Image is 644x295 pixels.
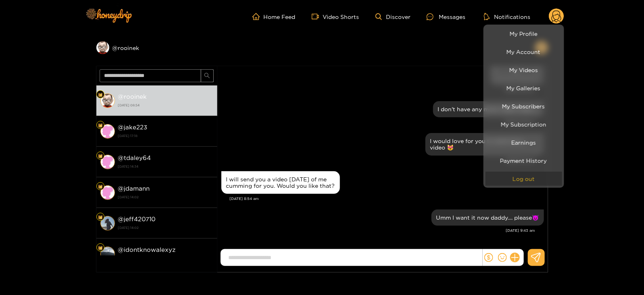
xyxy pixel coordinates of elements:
[486,63,562,77] a: My Videos
[486,99,562,113] a: My Subscribers
[486,172,562,186] button: Log out
[486,117,562,131] a: My Subscription
[486,135,562,150] a: Earnings
[486,45,562,59] a: My Account
[486,154,562,168] a: Payment History
[486,27,562,41] a: My Profile
[486,81,562,95] a: My Galleries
